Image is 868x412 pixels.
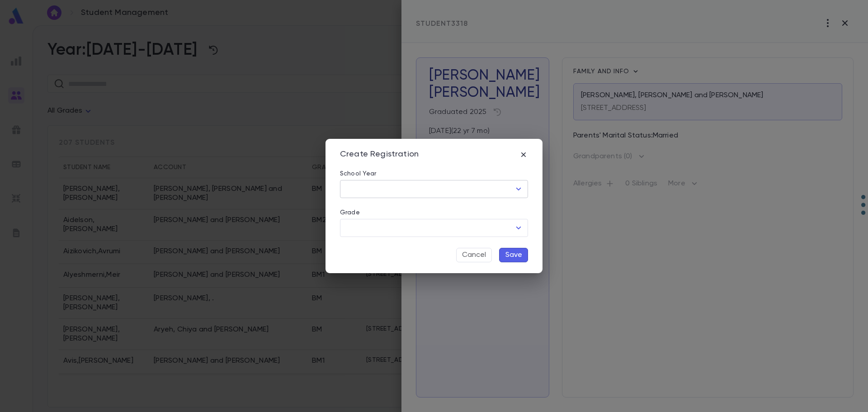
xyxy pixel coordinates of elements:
label: School Year [340,170,377,177]
button: Open [512,183,525,195]
button: Open [512,222,525,234]
div: Create Registration [340,150,419,160]
label: Grade [340,209,360,216]
button: Save [499,248,528,262]
button: Cancel [456,248,492,262]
